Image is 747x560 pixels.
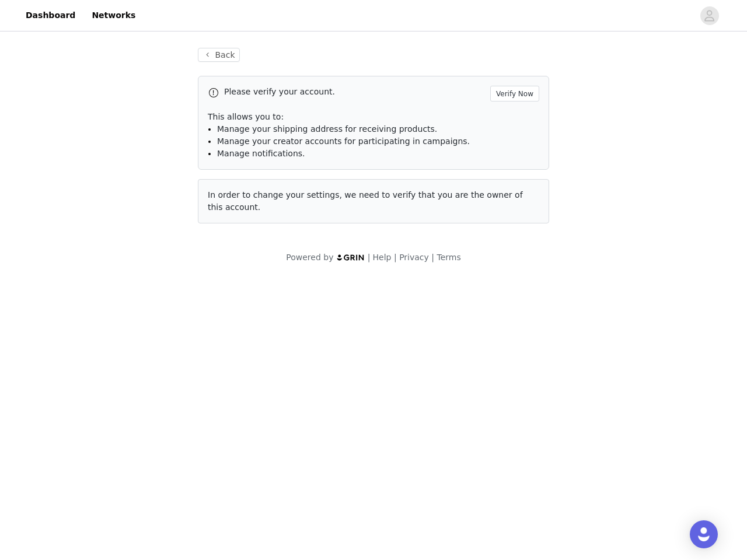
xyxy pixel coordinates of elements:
div: avatar [704,6,715,25]
a: Help [373,253,392,262]
span: Powered by [286,253,333,262]
span: Manage your creator accounts for participating in campaigns. [217,136,470,146]
div: Open Intercom Messenger [690,520,718,548]
p: Please verify your account. [224,86,486,98]
a: Privacy [399,253,429,262]
span: In order to change your settings, we need to verify that you are the owner of this account. [208,190,523,212]
a: Dashboard [19,2,82,29]
button: Verify Now [490,86,539,101]
p: This allows you to: [208,111,539,123]
span: Manage notifications. [217,149,305,158]
span: | [394,253,397,262]
img: logo [336,254,365,261]
button: Back [198,48,240,62]
span: Manage your shipping address for receiving products. [217,124,437,134]
a: Terms [437,253,460,262]
span: | [431,253,434,262]
a: Networks [85,2,142,29]
span: | [368,253,371,262]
